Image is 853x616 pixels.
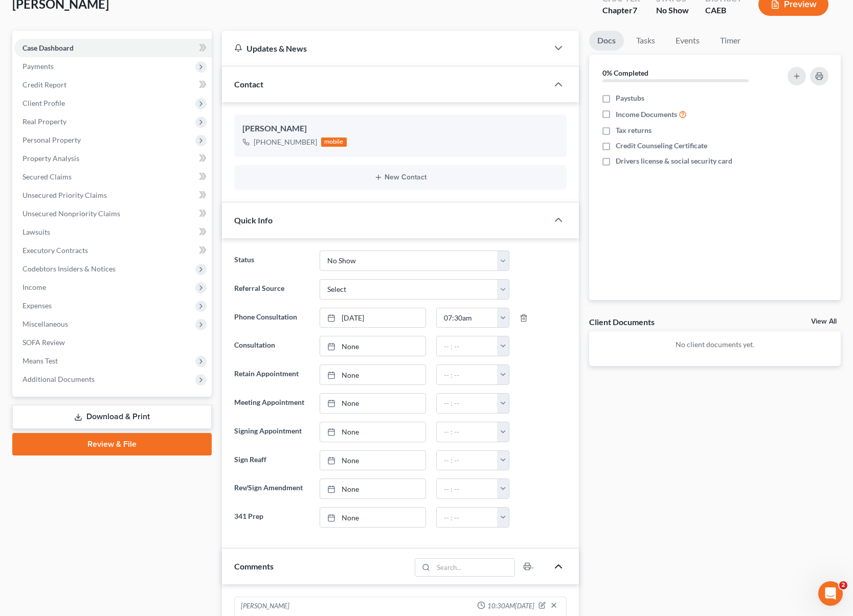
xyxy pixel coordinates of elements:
span: Secured Claims [23,172,72,181]
label: Status [229,250,315,271]
a: Docs [589,31,624,51]
span: Credit Counseling Certificate [616,141,707,151]
span: Quick Info [234,215,273,225]
a: Timer [712,31,749,51]
label: Retain Appointment [229,364,315,385]
a: Secured Claims [14,168,212,186]
span: Client Profile [23,99,65,107]
div: [PHONE_NUMBER] [254,137,317,147]
a: None [320,451,425,470]
input: -- : -- [437,308,498,328]
a: None [320,365,425,384]
span: Paystubs [616,93,644,103]
div: No Show [656,5,689,16]
label: Rev/Sign Amendment [229,478,315,499]
span: Executory Contracts [23,246,88,255]
iframe: Intercom live chat [818,581,843,606]
a: View All [811,318,837,325]
label: 341 Prep [229,507,315,528]
span: Comments [234,561,274,571]
input: -- : -- [437,479,498,498]
span: SOFA Review [23,338,65,347]
input: -- : -- [437,336,498,356]
span: Tax returns [616,125,652,135]
a: None [320,422,425,442]
span: Contact [234,79,263,89]
span: 2 [839,581,847,589]
div: [PERSON_NAME] [241,601,289,611]
a: None [320,479,425,498]
label: Phone Consultation [229,308,315,328]
span: Drivers license & social security card [616,156,732,166]
a: Unsecured Nonpriority Claims [14,204,212,223]
span: Payments [23,62,54,71]
span: Unsecured Nonpriority Claims [23,209,120,218]
label: Sign Reaff [229,450,315,471]
a: None [320,508,425,527]
span: Additional Documents [23,375,95,383]
a: [DATE] [320,308,425,328]
span: Real Property [23,117,66,126]
span: Case Dashboard [23,43,74,52]
div: CAEB [705,5,742,16]
span: Miscellaneous [23,320,68,328]
input: -- : -- [437,422,498,442]
span: Codebtors Insiders & Notices [23,264,116,273]
a: Case Dashboard [14,39,212,57]
div: [PERSON_NAME] [242,123,558,135]
span: Income [23,283,46,291]
span: Personal Property [23,135,81,144]
a: Lawsuits [14,223,212,241]
span: Means Test [23,356,58,365]
span: Unsecured Priority Claims [23,191,107,199]
span: Lawsuits [23,227,50,236]
a: Tasks [628,31,663,51]
strong: 0% Completed [602,69,648,77]
a: Download & Print [12,405,212,429]
a: Credit Report [14,76,212,94]
span: Expenses [23,301,52,310]
label: Consultation [229,336,315,356]
label: Referral Source [229,279,315,300]
label: Meeting Appointment [229,393,315,414]
span: 10:30AM[DATE] [487,601,534,611]
div: Updates & News [234,43,536,54]
button: New Contact [242,173,558,181]
input: -- : -- [437,451,498,470]
a: Review & File [12,433,212,455]
input: -- : -- [437,365,498,384]
span: Property Analysis [23,154,79,163]
a: None [320,394,425,413]
span: Credit Report [23,80,66,89]
a: Unsecured Priority Claims [14,186,212,204]
div: mobile [321,138,347,147]
a: SOFA Review [14,333,212,352]
label: Signing Appointment [229,422,315,442]
a: Events [667,31,708,51]
p: No client documents yet. [597,339,833,350]
input: Search... [433,559,514,576]
div: Client Documents [589,316,655,327]
input: -- : -- [437,508,498,527]
span: Income Documents [616,109,677,120]
input: -- : -- [437,394,498,413]
a: Executory Contracts [14,241,212,260]
span: 7 [633,5,637,15]
div: Chapter [602,5,640,16]
a: Property Analysis [14,149,212,168]
a: None [320,336,425,356]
